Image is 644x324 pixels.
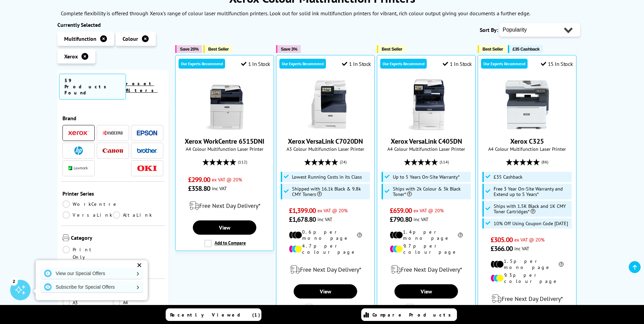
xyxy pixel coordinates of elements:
li: 9.3p per colour page [491,272,564,284]
span: Best Seller [382,47,402,52]
span: inc VAT [514,245,529,252]
span: £790.80 [390,215,412,224]
span: (24) [340,156,347,168]
span: inc VAT [212,185,227,192]
a: Xerox [68,129,89,137]
img: Xerox VersaLink C405DN [401,79,452,130]
span: inc VAT [413,216,428,222]
img: OKI [137,165,157,171]
span: A4 Colour Multifunction Laser Printer [481,146,573,152]
img: HP [74,146,83,155]
img: Canon [103,148,123,153]
a: Xerox VersaLink C405DN [391,137,462,146]
span: Ships with 2k Colour & 3k Black Toner* [393,186,470,197]
a: Lexmark [68,164,89,173]
span: ex VAT @ 20% [413,207,444,214]
span: (114) [440,156,449,168]
div: Our Experts Recommend [481,59,528,69]
span: Free 3 Year On-Site Warranty and Extend up to 5 Years* [494,186,570,197]
img: Xerox WorkCentre 6515DNI [199,79,250,130]
a: Xerox C325 [510,137,544,146]
div: 1 In Stock [241,60,270,67]
img: Xerox C325 [502,79,553,130]
li: 0.6p per mono page [289,229,362,241]
span: Best Seller [208,47,229,52]
a: Print Only [62,246,113,261]
span: £305.00 [491,235,513,244]
span: A4 Colour Multifunction Laser Printer [179,146,270,152]
span: Shipped with 16.1k Black & 9.8k CMY Toners [292,186,369,197]
li: 4.7p per colour page [289,243,362,255]
span: A4 Colour Multifunction Laser Printer [381,146,472,152]
a: View our Special Offers [41,268,143,279]
a: Kyocera [103,129,123,137]
span: Category [71,234,164,242]
div: 15 In Stock [541,60,573,67]
a: reset filters [126,80,158,93]
div: modal_delivery [280,260,371,279]
div: ✕ [134,260,144,270]
a: Xerox VersaLink C405DN [401,125,452,131]
span: (86) [541,156,548,168]
a: Compare Products [361,308,457,321]
button: Best Seller [377,45,406,53]
div: Our Experts Recommend [279,59,326,69]
span: Up to 5 Years On-Site Warranty* [393,174,460,180]
span: £299.00 [188,175,210,184]
a: Subscribe for Special Offers [41,282,143,292]
span: Compare Products [372,312,455,318]
button: Best Seller [203,45,232,53]
span: Recently Viewed (1) [170,312,260,318]
label: Add to Compare [204,240,246,247]
a: HP [68,146,89,155]
p: Complete flexibility is offered through Xerox's range of colour laser multifunction printers. Loo... [61,10,530,17]
span: Lowest Running Costs in its Class [292,174,362,180]
span: Xerox [64,53,78,60]
a: Xerox WorkCentre 6515DNI [185,137,264,146]
div: Our Experts Recommend [380,59,427,69]
label: Add to Compare [305,304,347,311]
img: Epson [137,130,157,136]
span: Ships with 1.5K Black and 1K CMY Toner Cartridges* [494,203,570,214]
a: Brother [137,146,157,155]
span: £1,678.80 [289,215,316,224]
a: A4 [113,299,163,306]
div: 2 [10,277,18,285]
span: A3 Colour Multifunction Laser Printer [280,146,371,152]
button: Best Seller [478,45,507,53]
span: £659.00 [390,206,412,215]
span: Save 20% [180,47,199,52]
span: £1,399.00 [289,206,316,215]
div: modal_delivery [381,260,472,279]
li: 1.5p per mono page [491,258,564,270]
span: ex VAT @ 20% [317,207,348,214]
span: ex VAT @ 20% [212,176,242,183]
span: £366.00 [491,244,513,253]
span: 59 Products Found [59,74,126,100]
button: Save 3% [276,45,300,53]
div: modal_delivery [179,196,270,215]
div: 1 In Stock [342,60,371,67]
div: Currently Selected [57,21,169,28]
span: £358.80 [188,184,210,193]
span: Save 3% [281,47,297,52]
span: Printer Series [62,190,164,197]
span: inc VAT [317,216,332,222]
span: Multifunction [64,35,96,42]
a: Xerox VersaLink C7020DN [300,125,351,131]
img: Brother [137,148,157,153]
a: Xerox VersaLink C7020DN [288,137,363,146]
span: Best Seller [482,47,503,52]
span: £35 Cashback [494,174,522,180]
span: Sort By: [480,26,498,33]
a: Xerox C325 [502,125,553,131]
img: Kyocera [103,130,123,136]
a: Canon [103,146,123,155]
span: ex VAT @ 20% [514,236,545,243]
div: 1 In Stock [443,60,472,67]
div: modal_delivery [481,289,573,308]
a: Epson [137,129,157,137]
img: Lexmark [68,166,89,170]
a: AltaLink [113,211,163,219]
a: A3 [62,299,113,306]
